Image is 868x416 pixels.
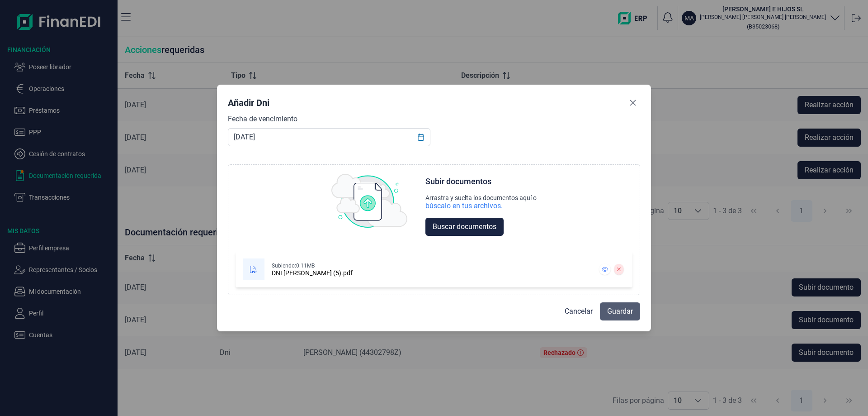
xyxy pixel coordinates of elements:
[412,129,429,145] button: Choose Date
[425,176,491,187] div: Subir documentos
[425,201,537,210] div: búscalo en tus archivos.
[272,269,353,277] div: DNI [PERSON_NAME] (5).pdf
[557,302,600,320] button: Cancelar
[425,201,503,210] div: búscalo en tus archivos.
[600,302,640,320] button: Guardar
[228,96,269,109] div: Añadir Dni
[272,262,353,269] div: Subiendo: 0.11MB
[228,114,297,124] label: Fecha de vencimiento
[433,221,496,232] span: Buscar documentos
[425,218,504,236] button: Buscar documentos
[425,194,537,201] div: Arrastra y suelta los documentos aquí o
[331,174,407,228] img: upload img
[607,306,633,317] span: Guardar
[626,96,640,110] button: Close
[565,306,593,317] span: Cancelar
